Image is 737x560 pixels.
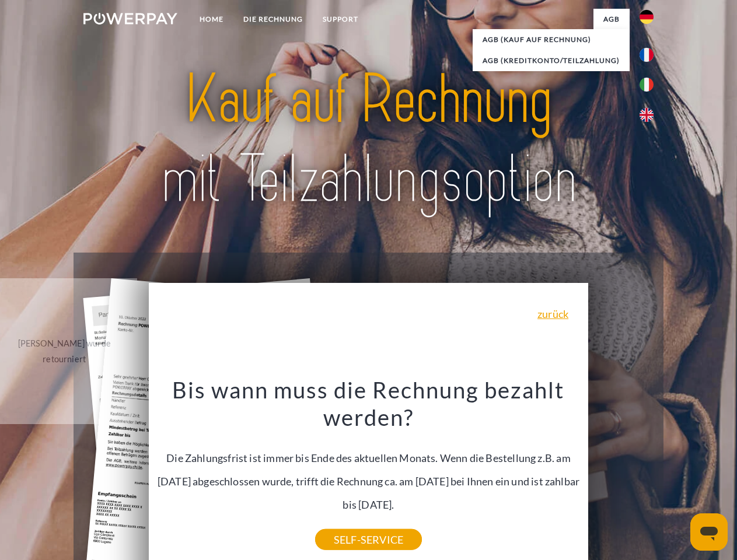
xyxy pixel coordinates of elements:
[313,9,368,30] a: SUPPORT
[473,29,630,50] a: AGB (Kauf auf Rechnung)
[233,9,313,30] a: DIE RECHNUNG
[640,108,654,122] img: en
[640,10,654,24] img: de
[156,376,582,432] h3: Bis wann muss die Rechnung bezahlt werden?
[83,13,177,24] img: logo-powerpay-white.svg
[473,50,630,71] a: AGB (Kreditkonto/Teilzahlung)
[593,9,630,30] a: agb
[640,78,654,92] img: it
[190,9,233,30] a: Home
[315,529,422,550] a: SELF-SERVICE
[690,513,728,551] iframe: Schaltfläche zum Öffnen des Messaging-Fensters
[156,376,582,540] div: Die Zahlungsfrist ist immer bis Ende des aktuellen Monats. Wenn die Bestellung z.B. am [DATE] abg...
[640,48,654,62] img: fr
[111,56,626,223] img: title-powerpay_de.svg
[537,309,568,319] a: zurück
